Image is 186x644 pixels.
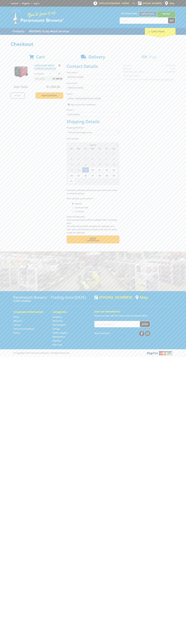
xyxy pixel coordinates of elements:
[72,240,114,242] span: Confirm order
[89,147,96,150] span: We
[13,299,92,303] p: [STREET_ADDRESS]
[74,205,89,210] label: Someone Else
[53,319,63,322] a: Go to the Machinery page
[94,310,173,313] h5: Join our Newsletter
[82,178,89,184] span: 2
[67,92,119,95] label: Email
[67,189,117,195] em: Paramount Browns will contact you when your order is ready for pickup
[53,339,61,342] a: Go to the Skip Bins page
[82,147,89,150] span: Tu
[72,207,74,208] input: Please select who will pick up the order.
[110,173,117,178] span: 30
[95,321,140,327] input: Your email address
[96,151,103,156] span: 31
[67,75,119,79] input: Please enter your first name.
[88,54,105,60] span: Delivery
[67,130,119,135] select: Please select a shipping method.
[110,147,117,150] span: Sa
[103,156,110,161] span: 8
[72,203,74,204] input: Please select who will pick up the order.
[68,167,75,173] span: 17
[74,209,85,214] label: A Courier
[75,178,82,184] span: 1
[59,64,60,67] a: Remove from cart
[13,323,21,326] a: Go to the Contact page
[112,2,129,5] span: 8:00am - 5:00pm
[75,162,82,167] span: 11
[110,178,117,184] span: 6
[96,156,103,161] span: 7
[67,71,119,74] label: First name
[99,2,129,5] span: OPEN [DATE]
[110,151,117,156] span: 2
[90,144,96,146] span: [DATE]
[53,323,66,326] a: Go to the Steel Supplies page
[94,330,150,336] div: Stay Connected
[82,173,89,178] span: 26
[110,167,117,173] span: 23
[67,81,119,85] label: Last name
[157,11,175,21] a: Mount [PERSON_NAME]
[67,215,117,234] em: Photo ID Required. Non-preorder items will be available after 5 working days Pre-order items will...
[53,310,86,314] h5: Categories
[96,147,103,150] span: Th
[14,85,28,89] span: Sub Total
[67,96,119,101] input: Please enter your email address.
[139,11,157,16] a: Gepps Cross
[96,167,103,173] span: 21
[146,351,173,356] img: PayPal, Mastercard, Visa accepted
[120,18,168,23] input: Search
[34,2,39,5] a: Log in
[156,30,165,33] span: (1 item)
[67,119,119,124] h2: Shipping Details
[68,162,75,167] span: 10
[96,178,103,184] span: 4
[96,162,103,167] span: 14
[71,103,96,106] label: Sign up for the newsletter
[82,156,89,161] span: 5
[67,126,119,129] label: Shipping Method
[13,331,20,334] a: Go to the Privacy page
[103,167,110,173] span: 22
[140,321,150,327] button: Join
[13,319,22,322] a: Go to the About Us page
[13,310,47,314] h5: Corporate Information
[110,156,117,161] span: 9
[74,201,82,206] label: Myself
[68,151,75,156] span: 27
[67,85,119,90] input: Please enter your last name.
[75,147,82,150] span: Mo
[89,156,96,161] span: 6
[110,162,117,167] span: 16
[22,2,30,5] a: Go to the registration page
[53,327,60,330] a: Go to the Storage page
[96,173,103,178] span: 28
[11,92,25,99] a: Print
[34,72,49,75] p: $1,399.00
[103,178,110,184] span: 5
[53,316,62,318] a: Go to the Hardware page
[67,108,119,111] label: Phone
[67,137,119,140] label: Pick Up Date
[103,147,110,150] span: Fr
[34,77,63,81] p: Item total:
[103,162,110,167] span: 15
[11,41,175,47] h1: Checkout
[11,2,18,5] a: Go to the Contact page
[89,151,96,156] span: 30
[11,28,26,35] a: Go to the Products page
[89,173,96,178] span: 27
[68,147,75,150] span: Su
[53,77,62,81] span: $1,399.00
[34,64,56,70] a: 6.0KW SILENT SERIES INVERTER GENERATOR
[11,351,175,356] div: ® Copyright 2025 Paramount Browns'. All Rights Reserved.
[27,28,71,35] a: Go to the BROWNS Scrap Metal Services page
[35,92,63,99] a: Keep Shopping
[68,173,75,178] span: 24
[75,173,82,178] span: 25
[53,343,62,346] a: Go to the Gift Cards page
[90,237,96,240] span: Next
[67,235,119,243] button: Next Confirm order
[82,162,89,167] span: 12
[11,9,64,24] img: Paramount Browns'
